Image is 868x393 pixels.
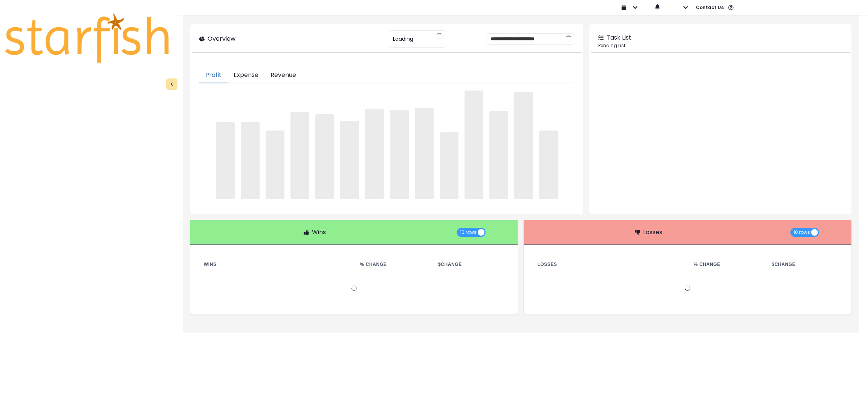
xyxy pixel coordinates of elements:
[241,122,260,199] span: ‌
[266,130,284,199] span: ‌
[390,110,409,200] span: ‌
[199,68,228,83] button: Profit
[432,260,510,269] th: $ Change
[460,228,477,237] span: 10 rows
[208,34,235,43] p: Overview
[415,108,434,199] span: ‌
[264,68,302,83] button: Revenue
[607,33,631,42] p: Task List
[598,42,842,49] p: Pending List
[365,109,384,199] span: ‌
[539,130,558,199] span: ‌
[643,228,662,237] p: Losses
[216,122,235,199] span: ‌
[766,260,844,269] th: $ Change
[228,68,264,83] button: Expense
[340,121,359,199] span: ‌
[354,260,432,269] th: % Change
[793,228,810,237] span: 10 rows
[315,114,334,199] span: ‌
[198,260,354,269] th: Wins
[312,228,326,237] p: Wins
[514,92,533,199] span: ‌
[465,91,483,199] span: ‌
[489,111,508,199] span: ‌
[440,132,458,199] span: ‌
[290,112,309,199] span: ‌
[531,260,688,269] th: Losses
[393,31,413,47] span: Loading
[688,260,766,269] th: % Change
